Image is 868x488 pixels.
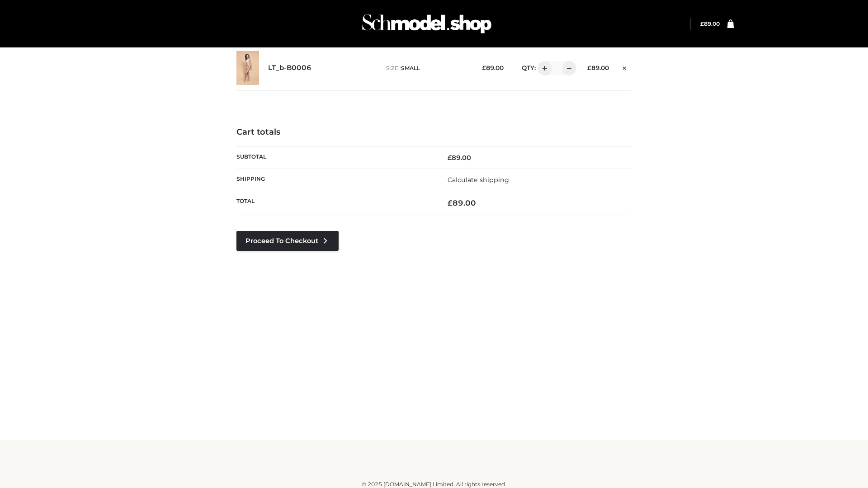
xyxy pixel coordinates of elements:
span: £ [448,154,452,162]
bdi: 89.00 [448,154,471,162]
a: £89.00 [700,20,720,27]
a: Remove this item [618,61,632,73]
a: LT_b-B0006 [268,64,311,72]
span: £ [482,64,486,71]
img: LT_b-B0006 - SMALL [236,51,259,85]
bdi: 89.00 [587,64,609,71]
th: Subtotal [236,146,434,169]
bdi: 89.00 [448,198,476,207]
a: Calculate shipping [448,176,509,184]
a: Proceed to Checkout [236,231,339,251]
img: Schmodel Admin 964 [359,6,495,42]
span: £ [587,64,591,71]
span: £ [700,20,704,27]
h4: Cart totals [236,127,632,137]
bdi: 89.00 [700,20,720,27]
span: SMALL [401,65,420,71]
div: QTY: [513,61,573,75]
th: Total [236,191,434,215]
p: size : [386,64,468,72]
span: £ [448,198,453,207]
th: Shipping [236,169,434,191]
bdi: 89.00 [482,64,504,71]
